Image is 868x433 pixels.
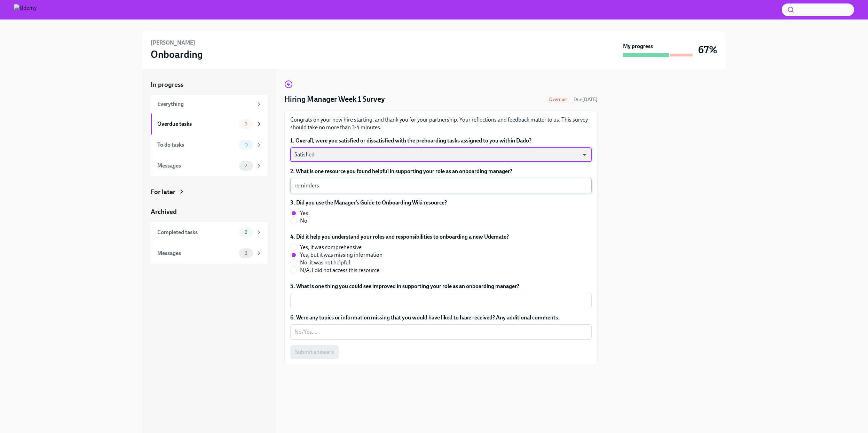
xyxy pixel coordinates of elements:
[157,162,236,170] div: Messages
[300,251,382,259] span: Yes, but it was missing information
[290,137,592,145] label: 1. Overall, were you satisfied or dissatisfied with the preboarding tasks assigned to you within ...
[294,181,587,190] textarea: reminders
[151,222,268,243] a: Completed tasks2
[240,142,252,147] span: 0
[300,259,350,266] span: No, it was not helpful
[574,96,598,103] span: August 5th, 2025 10:00
[151,95,268,114] a: Everything
[574,96,598,102] span: Due
[151,48,203,61] h3: Onboarding
[240,250,252,256] span: 3
[151,155,268,176] a: Messages2
[290,147,592,162] div: Satisfied
[151,114,268,134] a: Overdue tasks1
[157,141,236,149] div: To do tasks
[300,209,308,217] span: Yes
[151,187,268,196] a: For later
[151,39,195,47] h6: [PERSON_NAME]
[290,199,447,207] label: 3. Did you use the Manager’s Guide to Onboarding Wiki resource?
[290,168,592,175] label: 2. What is one resource you found helpful in supporting your role as an onboarding manager?
[290,283,592,290] label: 5. What is one thing you could see improved in supporting your role as an onboarding manager?
[582,96,598,102] strong: [DATE]
[240,163,251,168] span: 2
[241,121,251,126] span: 1
[300,217,307,225] span: No
[14,4,37,15] img: Udemy
[157,249,236,257] div: Messages
[151,207,268,216] a: Archived
[284,94,385,105] h4: Hiring Manager Week 1 Survey
[290,233,509,241] label: 4. Did it help you understand your roles and responsibilities to onboarding a new Udemate?
[157,120,236,128] div: Overdue tasks
[545,97,571,102] span: Overdue
[290,314,592,322] label: 6. Were any topics or information missing that you would have liked to have received? Any additio...
[151,243,268,264] a: Messages3
[157,229,236,236] div: Completed tasks
[151,80,268,89] a: In progress
[290,116,592,131] p: Congrats on your new hire starting, and thank you for your partnership. Your reflections and feed...
[300,243,362,251] span: Yes, it was comprehensive
[623,42,653,50] strong: My progress
[151,187,175,196] div: For later
[157,100,253,108] div: Everything
[151,134,268,155] a: To do tasks0
[698,44,717,56] h3: 67%
[240,230,251,235] span: 2
[300,266,379,274] span: N/A, I did not access this resource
